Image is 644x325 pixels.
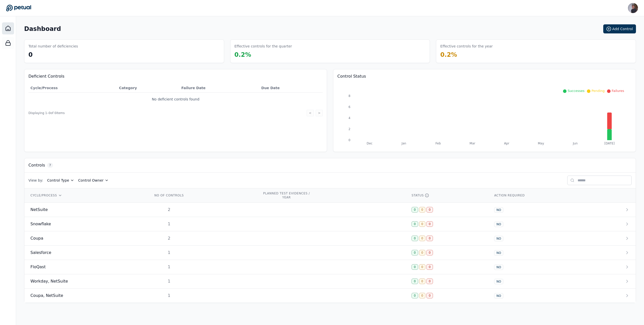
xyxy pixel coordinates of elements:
[153,264,185,270] div: 1
[419,236,426,241] div: 0
[30,293,63,299] span: Coupa, NetSuite
[28,83,117,93] th: Cycle/Process
[153,235,185,241] div: 2
[348,105,350,109] tspan: 6
[426,207,433,212] div: 0
[30,264,46,270] span: FloQast
[419,293,426,298] div: 0
[28,93,323,106] td: No deficient controls found
[28,111,65,115] span: Displaying 1– 0 of 0 items
[153,207,185,213] div: 2
[262,191,311,199] div: PLANNED TEST EVIDENCES / YEAR
[153,221,185,227] div: 1
[412,221,418,227] div: 0
[307,110,314,116] button: <
[628,3,638,13] img: Andrew Li
[78,178,109,183] button: Control Owner
[30,207,48,213] span: NetSuite
[348,116,350,120] tspan: 4
[426,250,433,255] div: 0
[348,138,350,142] tspan: 0
[419,207,426,212] div: 0
[412,250,418,255] div: 0
[494,264,503,270] div: NO
[573,142,578,145] tspan: Jun
[412,264,418,270] div: 0
[440,51,457,58] span: 0.2 %
[426,221,433,227] div: 0
[348,127,350,131] tspan: 2
[591,89,605,93] span: Pending
[494,222,503,227] div: NO
[419,221,426,227] div: 0
[47,163,53,168] span: 7
[494,279,503,284] div: NO
[412,193,482,197] div: STATUS
[612,89,624,93] span: Failures
[426,264,433,270] div: 0
[28,178,43,183] span: View by:
[30,221,51,227] span: Snowflake
[2,22,14,34] a: Dashboard
[419,264,426,270] div: 0
[504,142,509,145] tspan: Apr
[2,37,14,49] a: SOC
[494,236,503,241] div: NO
[28,162,45,168] h3: Controls
[440,44,493,49] h3: Effective controls for the year
[494,207,503,213] div: NO
[234,51,251,58] span: 0.2 %
[28,51,33,58] span: 0
[348,94,350,98] tspan: 8
[605,142,615,145] tspan: [DATE]
[30,235,43,241] span: Coupa
[538,142,544,145] tspan: May
[494,293,503,299] div: NO
[47,178,74,183] button: Control Type
[401,142,406,145] tspan: Jan
[426,236,433,241] div: 0
[412,236,418,241] div: 0
[412,293,418,298] div: 0
[179,83,259,93] th: Failure Date
[488,188,593,203] th: ACTION REQUIRED
[153,293,185,299] div: 1
[470,142,475,145] tspan: Mar
[117,83,179,93] th: Category
[603,24,636,33] button: Add Control
[153,278,185,284] div: 1
[153,193,185,197] div: NO OF CONTROLS
[367,142,373,145] tspan: Dec
[24,25,61,33] h1: Dashboard
[30,250,51,256] span: Salesforce
[426,279,433,284] div: 0
[30,278,68,284] span: Workday, NetSuite
[316,110,323,116] button: >
[494,250,503,256] div: NO
[426,293,433,298] div: 0
[337,73,632,79] h3: Control Status
[412,207,418,212] div: 0
[568,89,584,93] span: Successes
[6,5,31,12] a: Go to Dashboard
[419,250,426,255] div: 0
[435,142,441,145] tspan: Feb
[259,83,323,93] th: Due Date
[28,73,323,79] h3: Deficient Controls
[412,279,418,284] div: 0
[234,44,292,49] h3: Effective controls for the quarter
[28,44,78,49] h3: Total number of deficiencies
[30,193,141,197] div: CYCLE/PROCESS
[153,250,185,256] div: 1
[419,279,426,284] div: 0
